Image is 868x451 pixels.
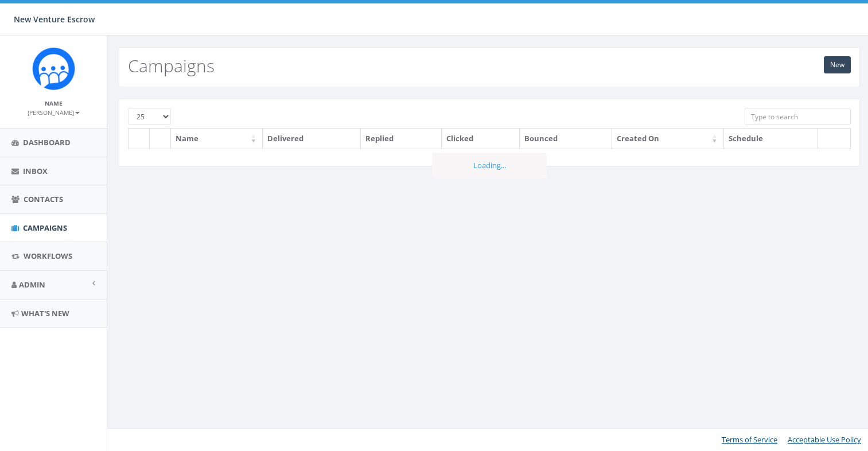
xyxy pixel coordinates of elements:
[745,108,851,125] input: Type to search
[21,308,69,318] span: What's New
[724,129,818,149] th: Schedule
[14,14,95,25] span: New Venture Escrow
[442,129,520,149] th: Clicked
[612,129,724,149] th: Created On
[722,434,777,445] a: Terms of Service
[128,56,215,75] h2: Campaigns
[45,99,63,107] small: Name
[23,223,67,233] span: Campaigns
[32,47,75,90] img: Rally_Corp_Icon_1.png
[520,129,612,149] th: Bounced
[28,107,80,117] a: [PERSON_NAME]
[24,251,72,261] span: Workflows
[28,108,80,116] small: [PERSON_NAME]
[263,129,361,149] th: Delivered
[171,129,263,149] th: Name
[23,137,71,147] span: Dashboard
[361,129,442,149] th: Replied
[23,166,48,176] span: Inbox
[824,56,851,73] a: New
[432,153,547,178] div: Loading...
[24,194,63,204] span: Contacts
[788,434,861,445] a: Acceptable Use Policy
[19,279,45,290] span: Admin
